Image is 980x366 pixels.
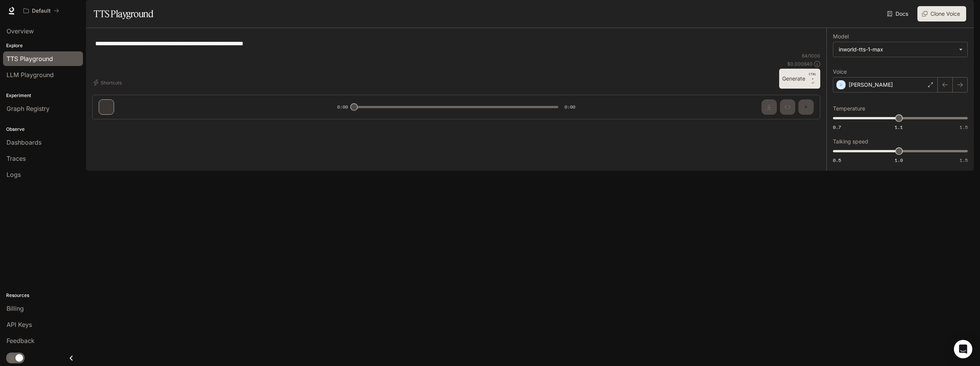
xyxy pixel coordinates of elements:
[94,6,153,21] h1: TTS Playground
[833,69,847,74] p: Voice
[808,72,817,81] p: CTRL +
[833,106,865,111] p: Temperature
[886,6,911,21] a: Docs
[839,46,955,53] div: inworld-tts-1-max
[833,139,868,144] p: Talking speed
[92,76,125,89] button: Shortcuts
[32,8,51,14] p: Default
[787,61,813,67] p: $ 0.000640
[779,69,820,89] button: GenerateCTRL +⏎
[895,157,903,163] span: 1.0
[849,81,893,89] p: [PERSON_NAME]
[833,42,967,57] div: inworld-tts-1-max
[833,34,849,39] p: Model
[833,124,841,130] span: 0.7
[895,124,903,130] span: 1.1
[802,53,820,59] p: 64 / 1000
[20,3,63,18] button: All workspaces
[960,124,968,130] span: 1.5
[833,157,841,163] span: 0.5
[808,72,817,86] p: ⏎
[954,340,972,358] div: Open Intercom Messenger
[917,6,966,21] button: Clone Voice
[960,157,968,163] span: 1.5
